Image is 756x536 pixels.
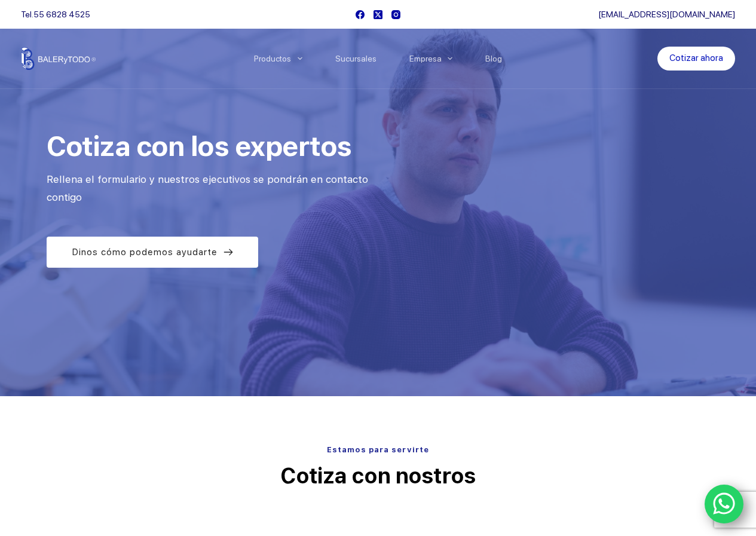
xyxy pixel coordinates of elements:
[21,10,90,19] span: Tel.
[598,10,735,19] a: [EMAIL_ADDRESS][DOMAIN_NAME]
[374,10,382,19] a: X (Twitter)
[237,29,519,88] nav: Menu Principal
[327,445,429,454] span: Estamos para servirte
[72,245,218,259] span: Dinos cómo podemos ayudarte
[356,10,365,19] a: Facebook
[47,237,258,268] a: Dinos cómo podemos ayudarte
[705,485,744,524] a: WhatsApp
[47,130,351,163] span: Cotiza con los expertos
[657,47,735,71] a: Cotizar ahora
[391,10,400,19] a: Instagram
[47,173,371,204] span: Rellena el formulario y nuestros ejecutivos se pondrán en contacto contigo
[33,10,90,19] a: 55 6828 4525
[21,47,96,70] img: Balerytodo
[38,461,718,491] p: Cotiza con nostros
